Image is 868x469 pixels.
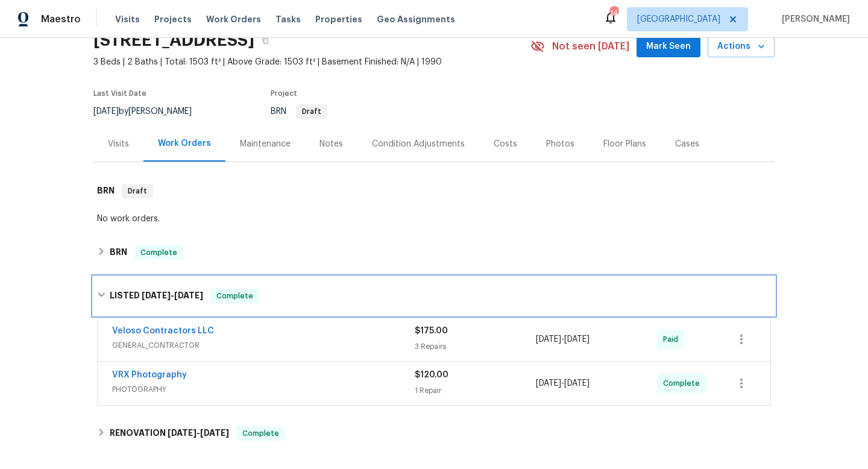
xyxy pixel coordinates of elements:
div: Visits [108,138,129,150]
div: LISTED [DATE]-[DATE]Complete [93,277,775,315]
button: Actions [708,36,775,58]
span: Maestro [41,13,81,25]
span: Paid [663,333,683,345]
span: [DATE] [168,429,197,437]
span: Mark Seen [646,39,691,54]
span: Complete [136,247,182,259]
span: Geo Assignments [377,13,455,25]
span: - [536,377,590,389]
span: Draft [123,185,152,197]
span: - [168,429,229,437]
span: Project [271,90,297,97]
a: VRX Photography [112,371,187,379]
span: Complete [663,377,705,389]
span: Not seen [DATE] [552,40,629,52]
div: BRN Complete [93,238,775,267]
span: - [142,291,203,300]
div: Condition Adjustments [372,138,465,150]
span: BRN [271,107,327,116]
h2: [STREET_ADDRESS] [93,34,254,46]
span: Actions [717,39,765,54]
span: $175.00 [415,327,448,335]
div: Maintenance [240,138,291,150]
div: Costs [494,138,517,150]
span: [DATE] [564,379,590,388]
span: Work Orders [206,13,261,25]
span: Tasks [275,15,301,24]
span: GENERAL_CONTRACTOR [112,339,415,351]
div: RENOVATION [DATE]-[DATE]Complete [93,419,775,448]
span: Complete [212,290,258,302]
span: [GEOGRAPHIC_DATA] [637,13,720,25]
span: Projects [154,13,192,25]
h6: BRN [110,245,127,260]
span: PHOTOGRAPHY [112,383,415,395]
span: [DATE] [142,291,171,300]
span: [DATE] [536,335,561,344]
button: Copy Address [254,30,276,51]
div: BRN Draft [93,172,775,210]
span: [PERSON_NAME] [777,13,850,25]
span: [DATE] [536,379,561,388]
a: Veloso Contractors LLC [112,327,214,335]
div: Work Orders [158,137,211,150]
div: Floor Plans [603,138,646,150]
h6: RENOVATION [110,426,229,441]
div: 1 Repair [415,385,536,397]
div: 3 Repairs [415,341,536,353]
div: No work orders. [97,213,771,225]
span: Draft [297,108,326,115]
span: [DATE] [200,429,229,437]
div: Notes [319,138,343,150]
span: - [536,333,590,345]
h6: BRN [97,184,115,198]
span: 3 Beds | 2 Baths | Total: 1503 ft² | Above Grade: 1503 ft² | Basement Finished: N/A | 1990 [93,56,530,68]
span: [DATE] [93,107,119,116]
div: Photos [546,138,574,150]
div: by [PERSON_NAME] [93,104,206,119]
span: Complete [237,427,284,439]
div: 14 [609,7,618,19]
span: Visits [115,13,140,25]
span: $120.00 [415,371,448,379]
div: Cases [675,138,699,150]
button: Mark Seen [637,36,700,58]
span: [DATE] [564,335,590,344]
span: Last Visit Date [93,90,146,97]
h6: LISTED [110,289,203,303]
span: [DATE] [174,291,203,300]
span: Properties [315,13,362,25]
